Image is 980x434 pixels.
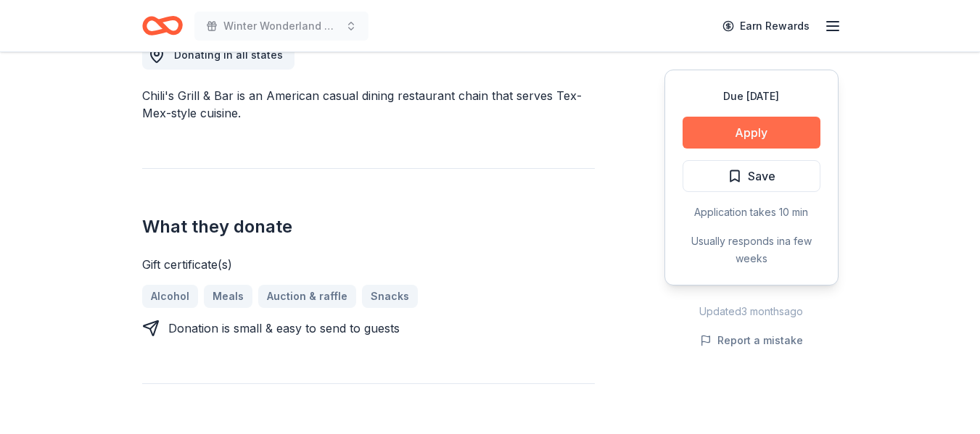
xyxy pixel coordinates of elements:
[204,285,252,308] a: Meals
[142,215,595,238] h2: What they donate
[683,160,820,192] button: Save
[748,167,775,185] span: Save
[142,285,198,308] a: Alcohol
[700,332,803,349] button: Report a mistake
[362,285,418,308] a: Snacks
[258,285,356,308] a: Auction & raffle
[223,17,339,35] span: Winter Wonderland Charity Gala
[664,303,839,320] div: Updated 3 months ago
[683,88,820,105] div: Due [DATE]
[683,117,820,149] button: Apply
[683,204,820,221] div: Application takes 10 min
[174,49,283,61] span: Donating in all states
[714,13,818,39] a: Earn Rewards
[142,87,595,122] div: Chili's Grill & Bar is an American casual dining restaurant chain that serves Tex-Mex-style cuisine.
[142,256,595,273] div: Gift certificate(s)
[194,12,368,41] button: Winter Wonderland Charity Gala
[168,320,400,337] div: Donation is small & easy to send to guests
[142,9,183,43] a: Home
[683,233,820,267] div: Usually responds in a few weeks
